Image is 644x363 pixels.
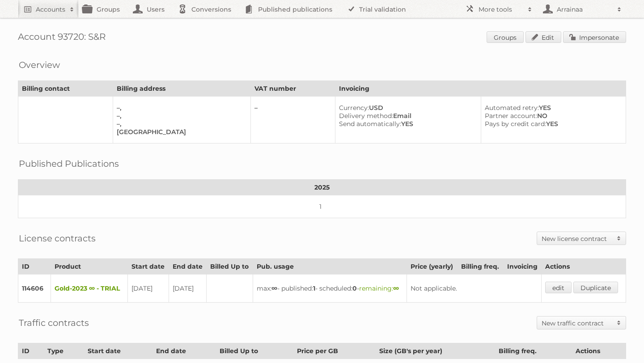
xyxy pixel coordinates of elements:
span: Automated retry: [485,104,539,112]
a: Impersonate [563,31,626,43]
strong: ∞ [393,284,399,292]
a: Groups [487,31,524,43]
th: Billing address [113,81,251,97]
th: Price per GB [293,343,376,359]
span: Partner account: [485,112,537,120]
div: Email [339,112,474,120]
td: – [251,97,335,144]
th: Start date [128,259,169,274]
a: edit [545,282,572,293]
th: Actions [572,343,626,359]
th: End date [153,343,216,359]
h2: More tools [479,5,523,14]
div: –, [117,104,243,112]
th: Billing contact [18,81,113,97]
h2: License contracts [19,232,96,245]
div: [GEOGRAPHIC_DATA] [117,128,243,136]
th: Invoicing [335,81,626,97]
th: 2025 [18,180,626,195]
td: Not applicable. [407,274,542,303]
h2: Published Publications [19,157,119,170]
th: Billing freq. [458,259,504,274]
h2: Accounts [36,5,65,14]
h2: Traffic contracts [19,316,89,329]
div: –, [117,112,243,120]
span: Send automatically: [339,120,401,128]
h2: Overview [19,58,60,72]
div: USD [339,104,474,112]
span: Toggle [612,317,626,329]
th: Invoicing [503,259,541,274]
h2: Arrainaa [555,5,613,14]
th: ID [18,259,51,274]
div: YES [485,120,619,128]
td: [DATE] [128,274,169,303]
strong: 1 [313,284,315,292]
td: 1 [18,195,626,218]
a: New license contract [537,232,626,245]
a: Edit [525,31,561,43]
th: Pub. usage [253,259,407,274]
span: Currency: [339,104,369,112]
strong: ∞ [271,284,277,292]
span: Delivery method: [339,112,393,120]
a: Duplicate [573,282,618,293]
strong: 0 [352,284,357,292]
span: remaining: [359,284,399,292]
td: max: - published: - scheduled: - [253,274,407,303]
h2: New traffic contract [542,319,612,328]
th: ID [18,343,44,359]
h2: New license contract [542,234,612,243]
span: Toggle [612,232,626,245]
th: Product [51,259,128,274]
th: Billed Up to [207,259,253,274]
span: Pays by credit card: [485,120,546,128]
div: YES [485,104,619,112]
div: NO [485,112,619,120]
h1: Account 93720: S&R [18,31,626,45]
th: Billed Up to [216,343,293,359]
th: Start date [84,343,152,359]
th: Price (yearly) [407,259,458,274]
th: End date [169,259,206,274]
div: YES [339,120,474,128]
th: Size (GB's per year) [376,343,495,359]
th: Type [44,343,84,359]
div: –, [117,120,243,128]
th: Actions [541,259,626,274]
td: [DATE] [169,274,206,303]
td: 114606 [18,274,51,303]
th: VAT number [251,81,335,97]
th: Billing freq. [495,343,572,359]
a: New traffic contract [537,317,626,329]
td: Gold-2023 ∞ - TRIAL [51,274,128,303]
